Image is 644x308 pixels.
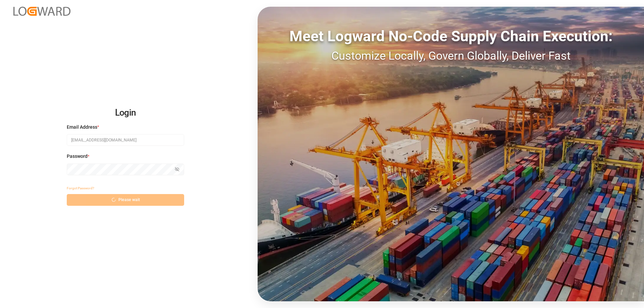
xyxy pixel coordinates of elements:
h2: Login [67,102,184,124]
div: Meet Logward No-Code Supply Chain Execution: [258,25,644,47]
span: Password [67,153,88,160]
div: Customize Locally, Govern Globally, Deliver Fast [258,47,644,64]
span: Email Address [67,124,97,131]
img: Logward_new_orange.png [13,7,70,16]
input: Enter your email [67,134,184,146]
